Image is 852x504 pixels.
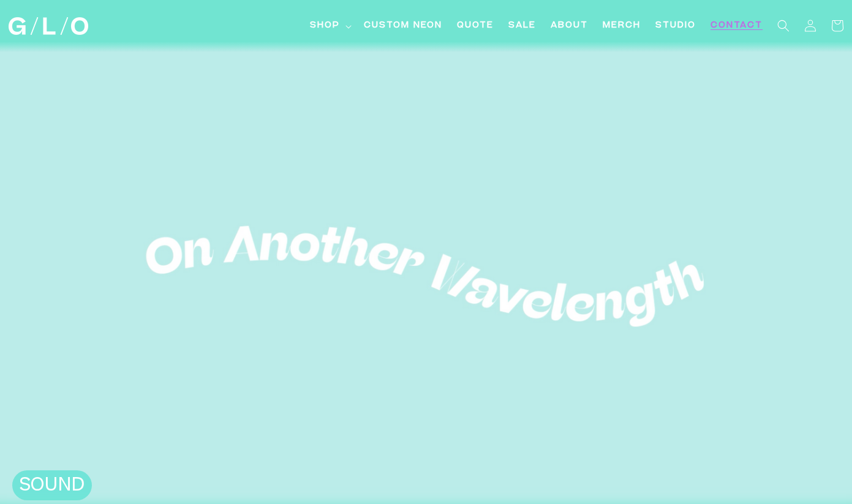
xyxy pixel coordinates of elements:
[703,12,770,40] a: Contact
[551,20,588,32] span: About
[603,20,641,32] span: Merch
[450,12,501,40] a: Quote
[457,20,494,32] span: Quote
[303,12,356,40] summary: Shop
[18,476,86,498] h2: SOUND
[543,12,595,40] a: About
[310,20,340,32] span: Shop
[711,20,763,32] span: Contact
[770,12,797,39] summary: Search
[648,12,703,40] a: Studio
[4,13,92,40] a: GLO Studio
[595,12,648,40] a: Merch
[631,333,852,504] iframe: Chat Widget
[364,20,442,32] span: Custom Neon
[356,12,450,40] a: Custom Neon
[9,17,88,35] img: GLO Studio
[655,20,696,32] span: Studio
[508,20,536,32] span: SALE
[501,12,543,40] a: SALE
